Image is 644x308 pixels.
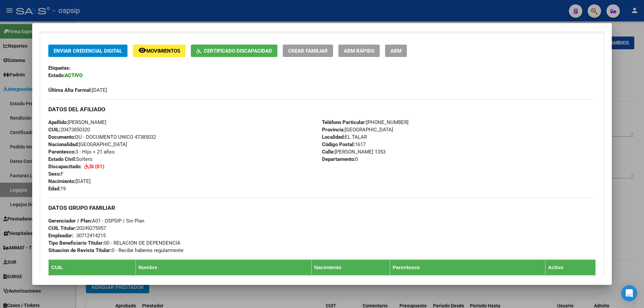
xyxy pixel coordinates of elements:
span: Soltero [48,156,93,162]
td: 0 - Titular [390,275,545,292]
strong: Estado: [48,72,65,78]
h3: DATOS DEL AFILIADO [48,106,596,113]
span: 3 - Hijo < 21 años [48,149,115,155]
span: 20249275957 [48,225,106,231]
strong: Situacion de Revista Titular: [48,247,112,253]
strong: Documento: [48,134,75,140]
button: ABM [385,45,407,57]
span: [GEOGRAPHIC_DATA] [322,127,393,133]
span: 00 - RELACION DE DEPENDENCIA [48,240,180,246]
strong: Código Postal: [322,141,355,147]
button: Movimientos [133,45,185,57]
span: ABM Rápido [344,48,374,54]
span: Enviar Credencial Digital [54,48,122,54]
button: Crear Familiar [283,45,333,57]
span: DU - DOCUMENTO UNICO 47385032 [48,134,156,140]
span: 0 - Recibe haberes regularmente [48,247,183,253]
span: F [48,171,63,177]
strong: Sexo: [48,171,61,177]
span: 0 [322,156,358,162]
strong: Última Alta Formal: [48,87,92,93]
td: [DATE] [312,275,390,292]
span: 19 [48,186,66,192]
span: [GEOGRAPHIC_DATA] [48,141,127,147]
span: Crear Familiar [288,48,328,54]
strong: Empleador: [48,233,73,239]
span: [PERSON_NAME] [48,119,106,125]
th: Nacimiento [312,260,390,275]
th: Parentesco [390,260,545,275]
h3: DATOS GRUPO FAMILIAR [48,204,596,211]
strong: Apellido: [48,119,68,125]
strong: Tipo Beneficiario Titular: [48,240,104,246]
div: 30712414215 [76,232,106,239]
span: [DATE] [48,178,91,184]
span: Certificado Discapacidad [204,48,272,54]
strong: Nacionalidad: [48,141,79,147]
th: Nombre [136,260,312,275]
button: Enviar Credencial Digital [48,45,127,57]
span: EL TALAR [322,134,367,140]
td: PRYSTAJ - [PERSON_NAME] [136,275,312,292]
strong: Localidad: [322,134,345,140]
strong: Provincia: [322,127,345,133]
strong: SI (01) [89,164,104,170]
span: Movimientos [146,48,180,54]
strong: Calle: [322,149,335,155]
span: 1617 [322,141,366,147]
strong: Teléfono Particular: [322,119,366,125]
span: [PHONE_NUMBER] [322,119,409,125]
span: ABM [390,48,401,54]
span: [PERSON_NAME] 1353 [322,149,385,155]
th: CUIL [49,260,136,275]
span: A01 - OSPSIP / Sin Plan [48,218,144,224]
button: ABM Rápido [338,45,380,57]
strong: Estado Civil: [48,156,76,162]
button: Certificado Discapacidad [191,45,277,57]
strong: Nacimiento: [48,178,75,184]
strong: Etiquetas: [48,65,70,71]
strong: Parentesco: [48,149,75,155]
span: [DATE] [48,87,107,93]
strong: Departamento: [322,156,355,162]
span: 20473850320 [48,127,90,133]
div: Open Intercom Messenger [621,285,637,301]
th: Activo [545,260,596,275]
strong: CUIL: [48,127,60,133]
mat-icon: remove_red_eye [138,46,146,54]
strong: ACTIVO [65,72,83,78]
strong: Gerenciador / Plan: [48,218,92,224]
strong: Discapacitado: [48,164,82,170]
strong: Edad: [48,186,60,192]
strong: CUIL Titular: [48,225,76,231]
